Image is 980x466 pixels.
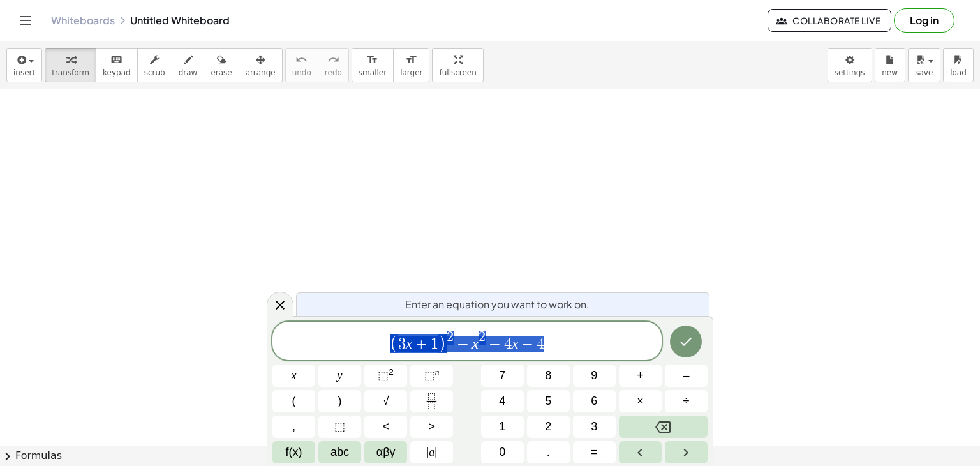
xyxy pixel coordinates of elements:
button: ( [272,390,315,412]
button: Square root [364,390,407,412]
span: ⬚ [334,418,345,435]
span: y [338,367,343,384]
span: fullscreen [439,68,476,77]
span: . [547,444,550,461]
button: Squared [364,365,407,387]
span: larger [400,68,422,77]
button: Alphabet [318,441,361,463]
i: keyboard [110,52,122,68]
button: format_sizesmaller [352,48,394,82]
button: Toggle navigation [15,10,36,31]
button: Greek alphabet [364,441,407,463]
span: 4 [537,336,544,352]
button: Equals [573,441,616,463]
button: Divide [665,390,708,412]
button: 3 [573,416,616,438]
button: 2 [527,416,570,438]
button: Fraction [410,390,453,412]
span: > [428,418,435,435]
span: 7 [499,367,505,384]
span: erase [211,68,232,77]
button: keyboardkeypad [96,48,138,82]
span: Enter an equation you want to work on. [405,297,590,312]
sup: n [435,367,440,377]
button: Functions [272,441,315,463]
span: ⬚ [424,369,435,382]
span: − [486,336,504,352]
span: ÷ [683,393,690,410]
span: arrange [246,68,276,77]
span: a [427,444,437,461]
span: 1 [431,336,438,352]
span: load [950,68,967,77]
span: | [427,446,429,458]
button: draw [172,48,205,82]
span: 9 [591,367,597,384]
button: new [875,48,905,82]
button: Placeholder [318,416,361,438]
button: Collaborate Live [768,9,891,32]
button: Absolute value [410,441,453,463]
button: , [272,416,315,438]
span: 3 [591,418,597,435]
button: settings [828,48,872,82]
span: − [454,336,472,352]
i: redo [327,52,339,68]
span: new [882,68,898,77]
span: + [412,336,431,352]
button: transform [45,48,96,82]
button: 9 [573,365,616,387]
span: ) [438,334,447,353]
span: undo [292,68,311,77]
span: − [518,336,537,352]
button: . [527,441,570,463]
button: Greater than [410,416,453,438]
var: x [471,335,479,352]
span: √ [383,393,389,410]
span: 4 [504,336,512,352]
button: Less than [364,416,407,438]
button: 7 [481,365,524,387]
span: keypad [103,68,131,77]
button: scrub [137,48,172,82]
span: 3 [398,336,406,352]
span: transform [52,68,89,77]
span: redo [325,68,342,77]
span: abc [330,444,349,461]
span: , [292,418,295,435]
span: ( [390,334,398,353]
span: scrub [144,68,165,77]
button: Superscript [410,365,453,387]
button: 6 [573,390,616,412]
span: < [382,418,389,435]
button: 8 [527,365,570,387]
span: 2 [447,330,454,344]
span: save [915,68,933,77]
button: Left arrow [619,441,662,463]
span: Collaborate Live [778,15,880,26]
button: load [943,48,974,82]
span: 6 [591,393,597,410]
button: 0 [481,441,524,463]
i: format_size [405,52,417,68]
span: 2 [479,330,486,344]
button: 1 [481,416,524,438]
button: Plus [619,365,662,387]
button: arrange [239,48,283,82]
var: x [512,335,519,352]
button: undoundo [285,48,318,82]
span: 8 [545,367,551,384]
var: x [406,335,413,352]
span: f(x) [286,444,302,461]
span: αβγ [376,444,396,461]
span: smaller [359,68,387,77]
button: Times [619,390,662,412]
a: Whiteboards [51,14,115,27]
i: format_size [366,52,378,68]
button: 4 [481,390,524,412]
button: fullscreen [432,48,483,82]
span: 4 [499,393,505,410]
button: Done [670,326,702,357]
span: ( [292,393,296,410]
button: Right arrow [665,441,708,463]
